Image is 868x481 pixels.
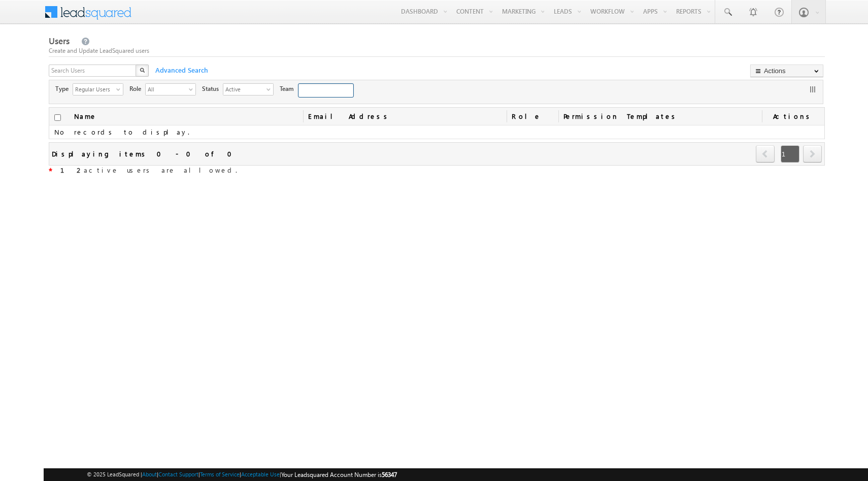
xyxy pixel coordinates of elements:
span: Type [55,84,73,93]
span: next [803,145,822,163]
a: Role [507,108,558,125]
span: Your Leadsquared Account Number is [281,471,397,478]
span: 56347 [382,471,397,478]
span: © 2025 LeadSquared | | | | | [87,470,397,479]
strong: 12 [60,166,84,174]
a: Email Address [303,108,507,125]
button: Actions [750,65,823,77]
span: select [189,86,197,92]
img: Search [140,68,145,73]
span: Advanced Search [150,66,211,75]
span: Role [129,84,145,93]
a: Terms of Service [200,471,240,477]
span: prev [756,145,775,163]
input: Search Users [49,65,137,77]
a: Contact Support [158,471,198,477]
a: About [142,471,157,477]
a: Acceptable Use [241,471,280,477]
span: Permission Templates [558,108,762,125]
a: next [803,146,822,163]
span: Status [202,84,223,93]
span: Users [49,35,70,47]
span: Active [223,84,265,94]
div: Create and Update LeadSquared users [49,46,825,55]
span: 1 [781,145,799,163]
span: Team [280,84,298,93]
a: prev [756,146,775,163]
td: No records to display. [49,125,824,139]
span: Regular Users [73,84,115,94]
span: All [146,84,187,94]
span: active users are allowed. [52,166,237,174]
a: Name [69,108,102,125]
span: select [266,86,275,92]
span: select [116,86,124,92]
div: Displaying items 0 - 0 of 0 [52,148,238,159]
span: Actions [762,108,824,125]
